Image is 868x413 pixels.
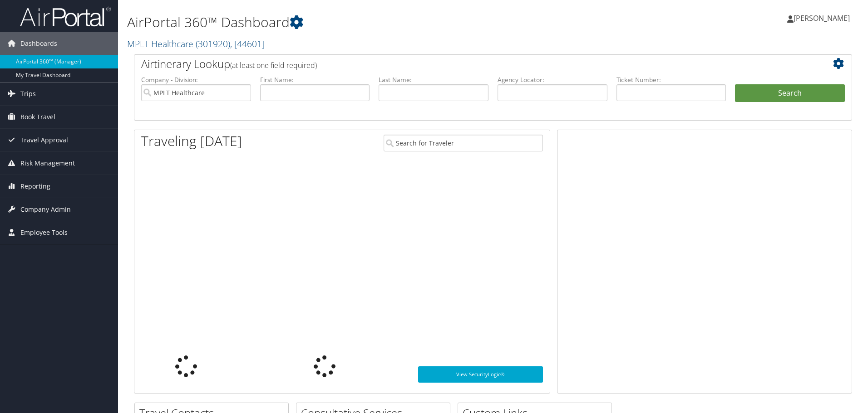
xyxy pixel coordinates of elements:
[230,38,265,50] span: , [ 44601 ]
[127,13,615,32] h1: AirPortal 360™ Dashboard
[127,38,265,50] a: MPLT Healthcare
[196,38,230,50] span: ( 301920 )
[260,75,370,84] label: First Name:
[141,131,242,151] h1: Traveling [DATE]
[616,75,726,84] label: Ticket Number:
[20,198,71,221] span: Company Admin
[498,75,607,84] label: Agency Locator:
[787,5,859,32] a: [PERSON_NAME]
[735,84,845,102] button: Search
[384,135,543,151] input: Search for Traveler
[20,106,55,128] span: Book Travel
[794,13,850,23] span: [PERSON_NAME]
[141,56,785,72] h2: Airtinerary Lookup
[20,221,68,244] span: Employee Tools
[20,83,36,105] span: Trips
[230,60,317,70] span: (at least one field required)
[20,175,50,198] span: Reporting
[20,32,57,55] span: Dashboards
[141,75,251,84] label: Company - Division:
[20,6,111,27] img: airportal-logo.png
[379,75,488,84] label: Last Name:
[20,152,75,175] span: Risk Management
[418,366,543,383] a: View SecurityLogic®
[20,129,68,151] span: Travel Approval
